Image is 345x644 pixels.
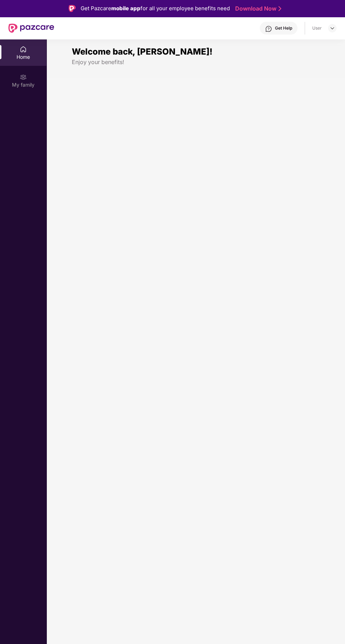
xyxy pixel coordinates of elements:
a: Download Now [235,5,279,12]
img: svg+xml;base64,PHN2ZyB3aWR0aD0iMjAiIGhlaWdodD0iMjAiIHZpZXdCb3g9IjAgMCAyMCAyMCIgZmlsbD0ibm9uZSIgeG... [20,74,27,81]
img: New Pazcare Logo [8,24,54,33]
img: Logo [69,5,76,12]
div: Get Help [275,25,292,31]
img: svg+xml;base64,PHN2ZyBpZD0iRHJvcGRvd24tMzJ4MzIiIHhtbG5zPSJodHRwOi8vd3d3LnczLm9yZy8yMDAwL3N2ZyIgd2... [330,25,335,31]
img: Stroke [278,5,281,12]
strong: mobile app [111,5,140,12]
div: User [312,25,322,31]
img: svg+xml;base64,PHN2ZyBpZD0iSG9tZSIgeG1sbnM9Imh0dHA6Ly93d3cudzMub3JnLzIwMDAvc3ZnIiB3aWR0aD0iMjAiIG... [20,46,27,53]
img: svg+xml;base64,PHN2ZyBpZD0iSGVscC0zMngzMiIgeG1sbnM9Imh0dHA6Ly93d3cudzMub3JnLzIwMDAvc3ZnIiB3aWR0aD... [265,25,272,32]
span: Welcome back, [PERSON_NAME]! [72,46,213,57]
div: Get Pazcare for all your employee benefits need [81,4,230,13]
div: Enjoy your benefits! [72,58,320,66]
